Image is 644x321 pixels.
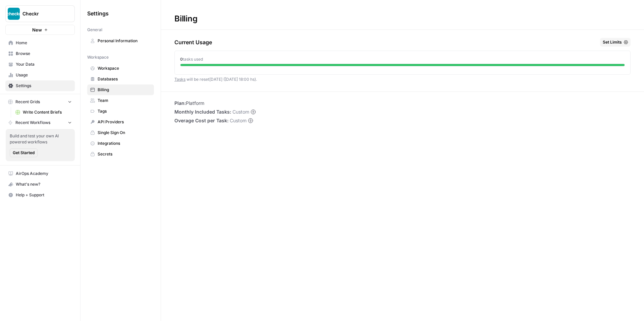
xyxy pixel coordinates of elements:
a: Personal Information [87,36,154,46]
a: Your Data [5,59,75,70]
span: Your Data [16,61,72,67]
a: Tags [87,106,154,117]
a: Team [87,95,154,106]
span: will be reset [DATE] ([DATE] 18:00 hs) . [174,77,257,82]
button: What's new? [5,179,75,190]
span: API Providers [98,119,151,125]
span: Tags [98,108,151,114]
a: Usage [5,70,75,80]
a: Write Content Briefs [12,107,75,118]
a: Tasks [174,77,185,82]
button: Get Started [10,148,38,157]
span: Secrets [98,151,151,157]
span: 0 [180,57,183,62]
span: Single Sign On [98,130,151,136]
span: Custom [232,109,249,115]
a: Settings [5,80,75,91]
span: Team [98,98,151,104]
span: AirOps Academy [16,171,72,177]
span: Plan: [174,100,186,106]
span: Set Limits [603,39,622,45]
a: Workspace [87,63,154,74]
span: Monthly Included Tasks: [174,109,231,115]
div: What's new? [6,179,74,189]
span: Custom [230,117,247,124]
span: Billing [98,87,151,93]
span: New [32,26,42,33]
span: Browse [16,51,72,57]
span: Home [16,40,72,46]
span: Checkr [22,10,63,17]
span: Workspace [87,54,109,60]
a: Secrets [87,149,154,159]
a: Billing [87,84,154,95]
a: Databases [87,74,154,84]
button: Recent Grids [5,97,75,107]
div: Billing [161,13,211,24]
span: Overage Cost per Task: [174,117,228,124]
a: Single Sign On [87,127,154,138]
button: New [5,25,75,35]
a: Home [5,38,75,48]
button: Set Limits [600,38,631,47]
span: Integrations [98,140,151,146]
span: Settings [16,83,72,89]
span: General [87,27,102,33]
span: Help + Support [16,192,72,198]
li: Platform [174,100,256,107]
a: AirOps Academy [5,168,75,179]
p: Current Usage [174,38,212,46]
span: tasks used [183,57,203,62]
a: Integrations [87,138,154,149]
span: Workspace [98,65,151,71]
span: Recent Workflows [15,120,50,126]
button: Workspace: Checkr [5,5,75,22]
span: Build and test your own AI powered workflows [10,133,71,145]
button: Help + Support [5,190,75,200]
span: Recent Grids [15,99,40,105]
span: Settings [87,9,109,17]
a: API Providers [87,117,154,127]
span: Get Started [13,150,35,156]
span: Personal Information [98,38,151,44]
button: Recent Workflows [5,118,75,128]
img: Checkr Logo [8,8,20,20]
span: Databases [98,76,151,82]
a: Browse [5,48,75,59]
span: Write Content Briefs [23,109,72,115]
span: Usage [16,72,72,78]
